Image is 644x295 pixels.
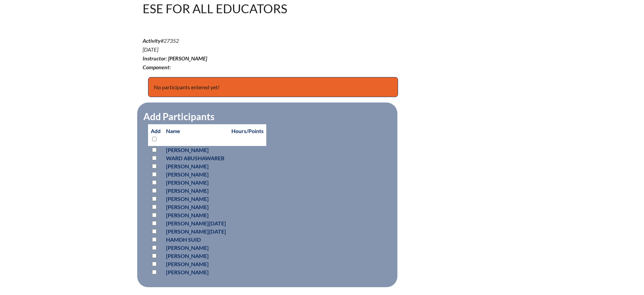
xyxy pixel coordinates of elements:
p: Name [166,127,226,135]
p: Add [151,127,161,143]
p: [PERSON_NAME] [166,203,226,211]
b: Instructor: [143,55,167,61]
p: [PERSON_NAME] [166,187,226,195]
p: [PERSON_NAME] [166,260,226,268]
p: [PERSON_NAME] [166,252,226,260]
legend: Add Participants [143,111,215,122]
p: No participants entered yet! [148,77,398,97]
p: [PERSON_NAME] [166,146,226,154]
span: [PERSON_NAME] [168,55,207,61]
b: Component: [143,64,171,70]
p: [PERSON_NAME] [166,244,226,252]
p: [PERSON_NAME] [166,211,226,219]
p: Ward Abushawareb [166,154,226,162]
p: [PERSON_NAME] [166,179,226,187]
p: Hamdh Suid [166,236,226,244]
h1: ESE For All Educators [143,2,365,15]
p: [PERSON_NAME][DATE] [166,219,226,227]
span: [DATE] [143,46,158,53]
p: #27352 [143,36,381,72]
p: [PERSON_NAME][DATE] [166,227,226,236]
p: [PERSON_NAME] [166,268,226,276]
p: Hours/Points [231,127,264,135]
p: [PERSON_NAME] [166,195,226,203]
p: [PERSON_NAME] [166,170,226,179]
p: [PERSON_NAME] [166,162,226,170]
b: Activity [143,37,161,44]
